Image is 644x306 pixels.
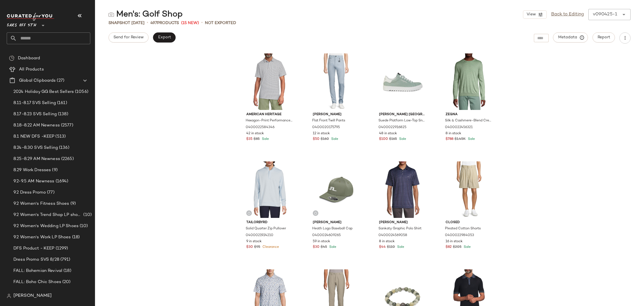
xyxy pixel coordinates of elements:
[201,20,203,26] span: •
[61,279,71,285] span: (20)
[463,245,471,249] span: Sale
[13,156,60,162] span: 8.25-8.29 AM Newness
[13,290,47,296] span: FALL: Bold Glam
[379,131,397,136] span: 48 in stock
[13,111,57,117] span: 8.17-8.23 SVS Selling
[59,256,70,263] span: (791)
[13,234,71,241] span: 9.2 Women's Work LP Shoes
[246,125,274,130] span: 0400022584346
[313,137,319,142] span: $50
[467,137,475,141] span: Sale
[313,112,360,117] span: [PERSON_NAME]
[378,233,407,238] span: 0400024569058
[7,19,36,29] span: Saks OFF 5TH
[71,234,80,241] span: (18)
[379,112,426,117] span: [PERSON_NAME] [GEOGRAPHIC_DATA]
[69,201,76,207] span: (9)
[58,145,69,151] span: (136)
[56,100,67,106] span: (161)
[445,233,474,238] span: 0400022984053
[7,294,11,298] img: svg%3e
[378,226,422,231] span: Sankaty Graphic Polo Shirt
[113,35,144,40] span: Send for Review
[312,118,345,123] span: Flat Front Twill Pants
[446,245,452,250] span: $82
[597,35,610,40] span: Report
[74,89,88,95] span: (1056)
[242,161,298,218] img: 0400021924210_CORNFLOWER
[246,118,293,123] span: Hexagon-Print Performance Polo Shirt
[593,11,617,18] div: v090425-1
[108,12,114,17] img: svg%3e
[56,77,64,84] span: (27)
[398,137,406,141] span: Sale
[593,32,615,43] button: Report
[446,137,453,142] span: $788
[153,32,176,43] button: Export
[147,20,148,26] span: •
[523,10,546,19] button: View
[246,226,286,231] span: Solid Quarter Zip Pullover
[445,118,492,123] span: Silk & Cashmere-Blend Crewneck Sweater
[379,220,426,225] span: [PERSON_NAME]
[441,53,497,110] img: 0400022456321_AGAVEGREEN
[246,112,293,117] span: American Heritage
[446,220,493,225] span: Closed
[389,137,397,142] span: $165
[261,137,269,141] span: Sale
[247,211,251,215] img: svg%3e
[13,189,46,196] span: 9.2 Dress Promo
[246,239,262,244] span: 9 in stock
[13,256,59,263] span: Dress Promo SVS 8/28
[446,131,461,136] span: 8 in stock
[446,112,493,117] span: Zegna
[453,245,461,250] span: $205
[375,161,431,218] img: 0400024569058_NAUTICAL
[18,55,40,62] span: Dashboard
[82,212,92,218] span: (10)
[308,53,364,110] img: 0400020175795_BABYBLUE
[313,245,319,250] span: $30
[46,189,55,196] span: (77)
[246,131,264,136] span: 42 in stock
[328,245,336,249] span: Sale
[60,122,73,129] span: (2577)
[13,100,56,106] span: 8.11-8.17 SVS Selling
[312,125,340,130] span: 0400020175795
[441,161,497,218] img: 0400022984053_SAGETEA
[254,245,260,250] span: $95
[313,239,330,244] span: 59 in stock
[7,13,54,21] img: cfy_white_logo.C9jOOHJF.svg
[9,55,15,61] img: svg%3e
[60,156,74,162] span: (2265)
[13,89,74,95] span: 2024 Holiday GG Best Sellers
[379,245,386,250] span: $44
[150,20,179,26] div: Products
[312,226,352,231] span: Heath Logo Baseball Cap
[242,53,298,110] img: 0400022584346_BEIGEMULTI
[246,137,252,142] span: $35
[13,145,58,151] span: 8.24-8.30 SVS Selling
[79,223,88,229] span: (10)
[108,32,148,43] button: Send for Review
[526,12,536,17] span: View
[13,223,79,229] span: 9.2 Women's Wedding LP Shoes
[446,239,463,244] span: 16 in stock
[396,245,404,249] span: Sale
[379,239,395,244] span: 8 in stock
[54,133,66,140] span: (513)
[13,201,69,207] span: 9.2 Women's Fitness Shoes
[445,226,481,231] span: Pleated Cotton Shorts
[254,137,260,142] span: $85
[13,293,52,299] span: [PERSON_NAME]
[13,167,51,173] span: 8.29 Work Dresses
[13,212,82,218] span: 9.2 Women's Trend Shop LP shoes
[387,245,395,250] span: $110
[378,125,406,130] span: 0400022916825
[19,66,44,73] span: All Products
[13,133,54,140] span: 8.1 NEW DFS -KEEP
[321,137,329,142] span: $160
[313,220,360,225] span: [PERSON_NAME]
[108,9,183,20] div: Men's: Golf Shop
[13,279,61,285] span: FALL: Boho Chic Shoes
